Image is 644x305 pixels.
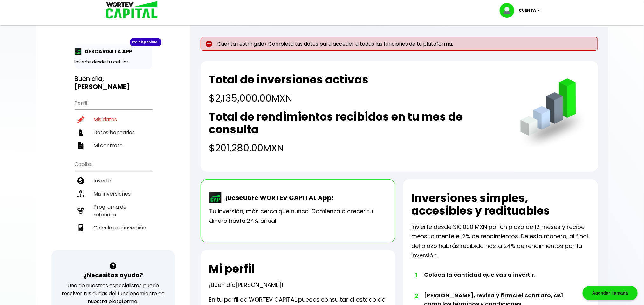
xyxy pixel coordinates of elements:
[77,207,84,214] img: recomiendanos-icon.9b8e9327.svg
[206,41,212,47] img: error-circle.027baa21.svg
[414,291,418,301] span: 2
[75,75,152,91] h3: Buen día,
[77,177,84,184] img: invertir-icon.b3b967d7.svg
[519,6,536,15] p: Cuenta
[209,141,507,155] h4: $201,280.00 MXN
[209,262,255,275] h2: Mi perfil
[75,126,152,139] a: Datos bancarios
[77,142,84,149] img: contrato-icon.f2db500c.svg
[209,110,507,136] h2: Total de rendimientos recibidos en tu mes de consulta
[75,200,152,221] a: Programa de referidos
[414,270,418,280] span: 1
[75,174,152,187] a: Invertir
[209,91,368,105] h4: $2,135,000.00 MXN
[411,192,590,217] h2: Inversiones simples, accesibles y redituables
[500,3,519,18] img: profile-image
[517,78,590,150] img: grafica.516fef24.png
[536,10,545,11] img: icon-down
[75,113,152,126] a: Mis datos
[75,221,152,234] a: Calcula una inversión
[77,129,84,136] img: datos-icon.10cf9172.svg
[424,270,572,291] li: Coloca la cantidad que vas a invertir.
[209,280,283,290] p: ¡Buen día !
[77,190,84,197] img: inversiones-icon.6695dc30.svg
[583,286,638,300] div: Agendar llamada
[222,193,334,202] p: ¡Descubre WORTEV CAPITAL App!
[209,207,387,226] p: Tu inversión, más cerca que nunca. Comienza a crecer tu dinero hasta 24% anual.
[83,271,143,280] h3: ¿Necesitas ayuda?
[77,224,84,231] img: calculadora-icon.17d418c4.svg
[82,48,133,56] p: DESCARGA LA APP
[201,37,598,51] p: Cuenta restringida> Completa tus datos para acceder a todas las funciones de tu plataforma.
[75,82,130,91] b: [PERSON_NAME]
[75,187,152,200] a: Mis inversiones
[75,48,82,55] img: app-icon
[130,38,161,46] div: ¡Ya disponible!
[75,59,152,65] p: Invierte desde tu celular
[209,192,222,203] img: wortev-capital-app-icon
[75,157,152,250] ul: Capital
[236,281,281,289] span: [PERSON_NAME]
[75,96,152,152] ul: Perfil
[77,116,84,123] img: editar-icon.952d3147.svg
[209,73,368,86] h2: Total de inversiones activas
[411,222,590,260] p: Invierte desde $10,000 MXN por un plazo de 12 meses y recibe mensualmente el 2% de rendimientos. ...
[75,139,152,152] a: Mi contrato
